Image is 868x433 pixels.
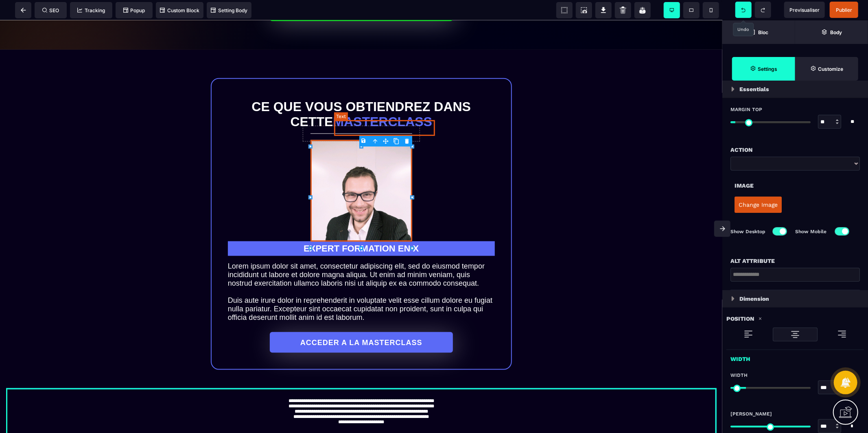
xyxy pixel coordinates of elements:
[310,120,412,221] img: 9bd24fe518ae0f3d6596993c8ac90eb5_Dimitri-VALSOT.jpg
[730,411,772,417] span: [PERSON_NAME]
[758,66,777,72] strong: Settings
[270,312,453,332] button: ACCEDER A LA MASTERCLASS
[726,314,754,324] p: Position
[228,240,495,304] text: Lorem ipsum dolor sit amet, consectetur adipiscing elit, sed do eiusmod tempor incididunt ut labo...
[123,7,145,13] span: Popup
[732,57,795,81] span: Settings
[818,66,843,72] strong: Customize
[228,221,495,236] text: EXPERT FORMATION EN X
[758,317,762,321] img: loading
[830,29,842,35] strong: Body
[784,2,825,18] span: Preview
[556,2,573,18] span: View components
[42,7,59,13] span: SEO
[743,329,753,339] img: loading
[730,145,860,155] div: Action
[722,20,795,44] span: Open Blocks
[795,57,858,81] span: Open Style Manager
[211,7,247,13] span: Setting Body
[735,197,782,213] button: Change Image
[789,7,820,13] span: Previsualiser
[722,350,868,364] div: Width
[576,2,592,18] span: Screenshot
[730,227,765,236] p: Show Desktop
[228,75,495,113] h1: Ce que vous obtiendrez dans cette
[731,87,735,92] img: loading
[333,94,432,109] span: masterclass
[735,181,856,190] div: Image
[739,294,769,304] p: Dimension
[836,7,852,13] span: Publier
[739,84,769,94] p: Essentials
[730,256,860,266] div: Alt attribute
[160,7,199,13] span: Custom Block
[758,29,768,35] strong: Bloc
[795,20,868,44] span: Open Layer Manager
[77,7,105,13] span: Tracking
[731,296,735,301] img: loading
[837,329,847,339] img: loading
[790,330,800,339] img: loading
[730,106,762,113] span: Margin Top
[795,227,828,236] p: Show Mobile
[730,372,748,378] span: Width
